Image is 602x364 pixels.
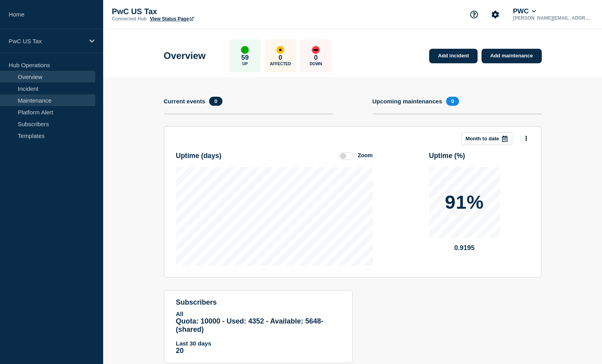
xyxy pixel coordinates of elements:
[279,54,282,62] p: 0
[445,193,484,212] p: 91%
[511,7,537,15] button: PWC
[446,97,459,106] span: 0
[242,62,248,66] p: Up
[276,46,284,54] div: affected
[112,7,269,16] p: PwC US Tax
[241,46,249,54] div: up
[429,152,465,160] h3: Uptime ( % )
[511,15,593,21] p: [PERSON_NAME][EMAIL_ADDRESS][PERSON_NAME][DOMAIN_NAME]
[429,49,478,63] a: Add incident
[372,98,443,105] h4: Upcoming maintenances
[487,6,504,23] button: Account settings
[176,347,341,355] p: 20
[176,340,341,347] p: Last 30 days
[176,317,324,333] span: Quota: 10000 - Used: 4352 - Available: 5648 - (shared)
[241,54,249,62] p: 59
[461,132,512,145] button: Month to date
[466,6,482,23] button: Support
[309,62,322,66] p: Down
[176,298,341,307] h4: subscribers
[466,136,499,142] p: Month to date
[357,152,372,158] div: Zoom
[176,152,222,160] h3: Uptime ( days )
[270,62,291,66] p: Affected
[429,244,500,252] p: 0.9195
[312,46,320,54] div: down
[176,311,341,317] p: All
[150,16,194,22] a: View Status Page
[9,38,84,44] p: PwC US Tax
[112,16,147,22] p: Connected Hub
[209,97,222,106] span: 0
[314,54,318,62] p: 0
[482,49,541,63] a: Add maintenance
[164,50,206,61] h1: Overview
[164,98,206,105] h4: Current events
